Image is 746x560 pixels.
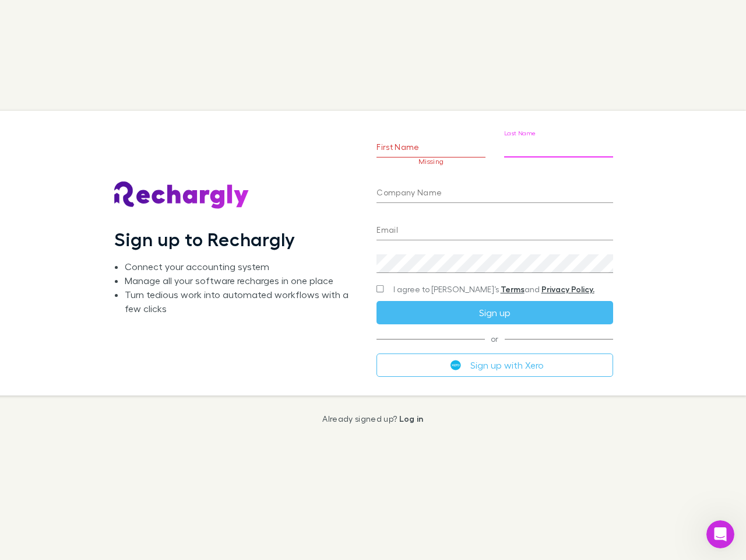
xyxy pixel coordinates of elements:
[393,283,594,295] span: I agree to [PERSON_NAME]’s and
[501,284,525,294] a: Terms
[125,288,358,316] li: Turn tedious work into automated workflows with a few clicks
[125,260,358,274] li: Connect your accounting system
[322,414,423,423] p: Already signed up?
[451,360,461,370] img: Xero's logo
[376,353,613,377] button: Sign up with Xero
[125,274,358,288] li: Manage all your software recharges in one place
[399,414,424,423] a: Log in
[504,129,536,138] label: Last Name
[376,157,485,166] p: Missing
[114,181,249,209] img: Rechargly's Logo
[376,301,613,324] button: Sign up
[114,228,295,250] h1: Sign up to Rechargly
[376,338,613,339] span: or
[706,520,734,548] iframe: Intercom live chat
[541,284,594,294] a: Privacy Policy.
